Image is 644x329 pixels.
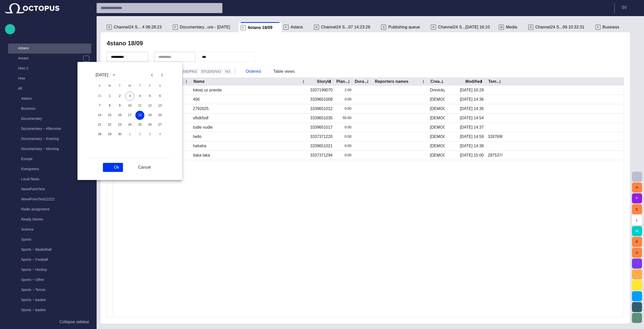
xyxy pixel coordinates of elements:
[135,120,144,129] button: 25
[135,101,144,110] button: 11
[125,120,134,129] button: 24
[155,130,165,139] button: 4
[115,92,124,101] button: 2
[95,101,104,110] button: 7
[145,92,154,101] button: 5
[135,130,144,139] button: 2
[95,130,104,139] button: 28
[115,101,124,110] button: 9
[155,120,165,129] button: 27
[145,130,154,139] button: 3
[155,92,165,101] button: 6
[115,81,124,91] span: Tuesday
[127,163,155,172] button: Cancel
[155,81,165,91] span: Saturday
[105,130,114,139] button: 29
[145,111,154,120] button: 19
[105,111,114,120] button: 15
[95,111,104,120] button: 14
[145,120,154,129] button: 26
[145,101,154,110] button: 12
[105,101,114,110] button: 8
[105,92,114,101] button: 1
[125,101,134,110] button: 10
[135,92,144,101] button: 4
[135,81,144,91] span: Thursday
[147,70,157,80] button: Previous month
[95,81,104,91] span: Sunday
[95,92,104,101] button: 31
[125,81,134,91] span: Wednesday
[125,130,134,139] button: 1
[95,120,104,129] button: 21
[103,163,123,172] button: Ok
[115,130,124,139] button: 30
[105,120,114,129] button: 22
[115,120,124,129] button: 23
[135,111,144,120] button: 18
[96,72,108,78] div: [DATE]
[155,101,165,110] button: 13
[115,111,124,120] button: 16
[145,81,154,91] span: Friday
[155,111,165,120] button: 20
[105,81,114,91] span: Monday
[125,111,134,120] button: 17
[125,92,134,101] button: 3
[110,71,118,79] button: calendar view is open, switch to year view
[157,70,167,80] button: Next month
